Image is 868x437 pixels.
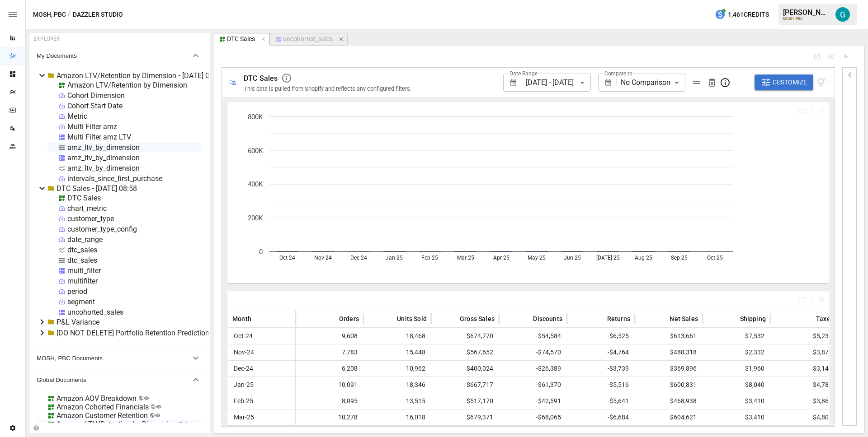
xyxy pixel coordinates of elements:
[397,314,427,323] span: Units Sold
[244,74,278,83] span: DTC Sales
[830,2,855,27] button: Gavin Acres
[214,33,270,46] button: DTC Sales
[635,255,652,261] text: Aug-25
[300,344,359,360] span: 7,783
[816,314,834,323] span: Taxes
[707,409,766,425] span: $3,410
[828,53,835,60] button: Document History
[57,420,176,428] div: Amazon LTV/Retention by Dimension
[604,70,632,77] label: Compare to
[300,409,359,425] span: 10,278
[229,78,236,87] div: 🛍
[526,74,591,92] div: [DATE] - [DATE]
[504,393,562,409] span: -$42,591
[504,328,562,344] span: -$54,584
[726,312,739,325] button: Sort
[67,256,97,265] div: dtc_sales
[156,404,161,409] svg: Public
[842,53,849,60] button: Run Query
[386,255,403,261] text: Jan-25
[57,71,223,80] div: Amazon LTV/Retention by Dimension • [DATE] 09:00
[436,344,495,360] span: $567,652
[383,312,396,325] button: Sort
[67,225,137,233] div: customer_type_config
[639,344,698,360] span: $488,318
[436,328,495,344] span: $674,770
[67,194,101,202] div: DTC Sales
[339,314,359,323] span: Orders
[571,328,630,344] span: -$6,525
[259,248,263,256] text: 0
[639,328,698,344] span: $613,661
[232,377,291,393] span: Jan-25
[436,393,495,409] span: $517,170
[67,91,125,100] div: Cohort Dimension
[29,369,208,391] button: Global Documents
[802,312,815,325] button: Sort
[300,328,359,344] span: 9,608
[57,329,241,337] div: [DO NOT DELETE] Portfolio Retention Prediction Accuracy
[639,409,698,425] span: $604,621
[571,377,630,393] span: -$5,516
[707,344,766,360] span: $2,332
[325,312,338,325] button: Sort
[656,312,669,325] button: Sort
[67,164,140,172] div: amz_ltv_by_dimension
[571,393,630,409] span: -$5,641
[248,147,263,155] text: 600K
[228,103,822,284] svg: A chart.
[244,85,411,92] span: This data is pulled from Shopify and reflects any configured filters.
[775,344,834,360] span: $3,871
[67,308,123,316] div: uncohorted_sales
[67,298,95,306] div: segment
[671,255,688,261] text: Sep-25
[519,312,532,325] button: Sort
[457,255,474,261] text: Mar-25
[740,314,766,323] span: Shipping
[707,377,766,393] span: $8,040
[817,74,827,91] button: View documentation
[67,112,87,121] div: Metric
[67,246,97,254] div: dtc_sales
[37,377,190,383] span: Global Documents
[504,361,562,377] span: -$26,389
[67,81,187,89] div: Amazon LTV/Retention by Dimension
[67,122,117,131] div: Multi Filter amz
[57,184,137,193] div: DTC Sales • [DATE] 08:58
[57,403,149,411] div: Amazon Cohorted Financials
[67,143,140,152] div: amz_ltv_by_dimension
[31,425,41,431] button: Collapse Folders
[37,355,190,362] span: MOSH, PBC Documents
[775,409,834,425] span: $4,807
[350,255,367,261] text: Dec-24
[67,174,162,183] div: intervals_since_first_purchase
[504,409,562,425] span: -$68,065
[283,35,333,43] div: uncohorted_sales
[68,9,71,20] div: /
[446,312,459,325] button: Sort
[707,361,766,377] span: $1,960
[232,393,291,409] span: Feb-25
[300,393,359,409] span: 8,095
[639,361,698,377] span: $369,896
[813,53,821,60] button: Open Report
[707,393,766,409] span: $3,410
[436,409,495,425] span: $679,371
[314,255,332,261] text: Nov-24
[184,421,189,427] svg: Public
[460,314,495,323] span: Gross Sales
[596,255,620,261] text: [DATE]-25
[783,8,830,17] div: [PERSON_NAME]
[279,255,295,261] text: Oct-24
[621,74,686,92] div: No Comparison
[300,377,359,393] span: 10,091
[368,377,427,393] span: 18,346
[67,133,131,141] div: Multi Filter amz LTV
[248,214,263,222] text: 200K
[711,6,773,23] button: 1,461Credits
[227,35,255,43] div: DTC Sales
[775,361,834,377] span: $3,141
[368,409,427,425] span: 16,018
[67,266,101,275] div: multi_filter
[607,314,630,323] span: Returns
